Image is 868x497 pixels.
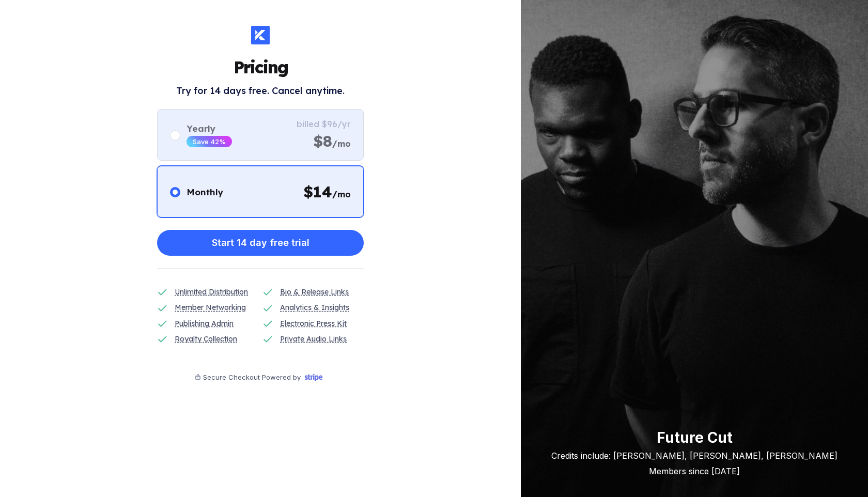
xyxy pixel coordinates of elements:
[551,429,838,446] div: Future Cut
[193,137,226,146] div: Save 42%
[175,318,234,329] div: Publishing Admin
[313,131,351,151] div: $8
[175,286,248,298] div: Unlimited Distribution
[280,302,349,313] div: Analytics & Insights
[157,230,364,256] button: Start 14 day free trial
[187,123,232,134] div: Yearly
[175,333,237,345] div: Royalty Collection
[234,57,288,77] h1: Pricing
[175,302,246,313] div: Member Networking
[280,286,349,298] div: Bio & Release Links
[187,187,223,197] div: Monthly
[551,451,838,461] div: Credits include: [PERSON_NAME], [PERSON_NAME], [PERSON_NAME]
[176,85,345,97] h2: Try for 14 days free. Cancel anytime.
[303,182,351,201] div: $ 14
[332,138,351,149] span: /mo
[280,333,347,345] div: Private Audio Links
[203,373,301,381] div: Secure Checkout Powered by
[297,119,351,129] div: billed $96/yr
[212,232,309,253] div: Start 14 day free trial
[551,466,838,476] div: Members since [DATE]
[332,189,351,199] span: /mo
[280,318,347,329] div: Electronic Press Kit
